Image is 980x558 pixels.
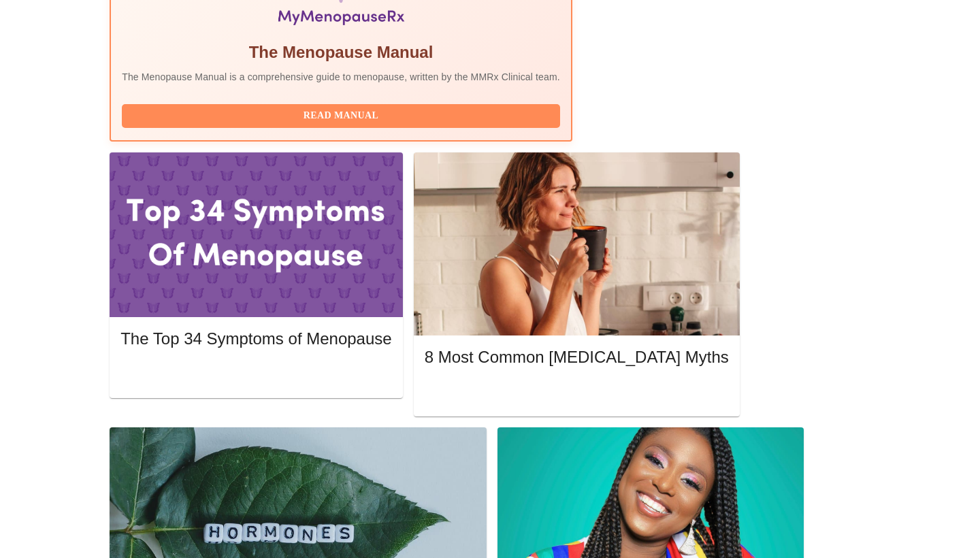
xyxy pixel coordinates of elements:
button: Read More [120,362,391,386]
span: Read More [134,365,378,382]
a: Read More [120,367,395,378]
button: Read Manual [122,104,560,128]
a: Read More [425,386,732,397]
h5: The Menopause Manual [122,42,560,63]
span: Read Manual [135,108,546,125]
span: Read More [438,384,715,401]
h5: The Top 34 Symptoms of Menopause [120,328,391,350]
p: The Menopause Manual is a comprehensive guide to menopause, written by the MMRx Clinical team. [122,70,560,84]
button: Read More [425,381,729,405]
a: Read Manual [122,109,563,120]
h5: 8 Most Common [MEDICAL_DATA] Myths [425,346,729,368]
